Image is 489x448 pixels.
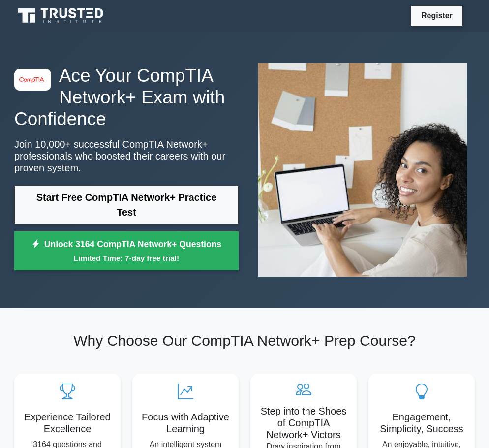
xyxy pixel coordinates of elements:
[14,231,239,271] a: Unlock 3164 CompTIA Network+ QuestionsLimited Time: 7-day free trial!
[258,405,349,441] h5: Step into the Shoes of CompTIA Network+ Victors
[415,9,458,22] a: Register
[27,253,226,264] small: Limited Time: 7-day free trial!
[376,411,467,435] h5: Engagement, Simplicity, Success
[140,411,231,435] h5: Focus with Adaptive Learning
[14,138,239,174] p: Join 10,000+ successful CompTIA Network+ professionals who boosted their careers with our proven ...
[22,411,113,435] h5: Experience Tailored Excellence
[14,65,239,130] h1: Ace Your CompTIA Network+ Exam with Confidence
[14,186,239,224] a: Start Free CompTIA Network+ Practice Test
[14,332,475,350] h2: Why Choose Our CompTIA Network+ Prep Course?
